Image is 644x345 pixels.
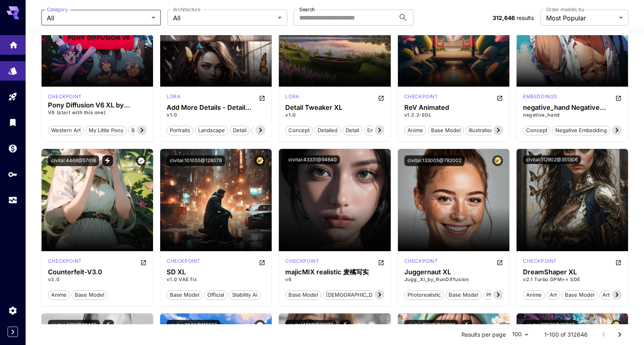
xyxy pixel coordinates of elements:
div: Pony [48,93,82,100]
button: enhancer [364,125,394,135]
span: concept [523,127,550,135]
span: base model [286,291,321,299]
button: civitai:101055@128078 [167,155,225,166]
h3: Juggernaut XL [404,268,503,276]
button: civitai:25995@32988 [404,320,458,331]
span: Most Popular [546,13,616,23]
div: Counterfeit-V3.0 [48,268,147,276]
div: Detail Tweaker XL [285,104,384,111]
p: embeddings [523,93,557,100]
button: civitai:14171@16677 [285,320,336,331]
p: v6 [285,276,384,283]
span: base model [72,291,107,299]
span: artstyle [600,291,624,299]
button: Go to next page [612,327,628,343]
button: civitai:4201@29460 [48,320,100,331]
span: All [47,13,148,23]
span: official [205,291,227,299]
button: photorealistic [404,289,444,300]
div: ReV Animated [404,104,503,111]
button: Verified working [254,320,265,331]
span: illustration [466,127,497,135]
button: artstyle [599,289,624,300]
p: checkpoint [404,93,438,100]
span: art [547,291,560,299]
p: checkpoint [48,258,82,265]
span: All [173,13,274,23]
div: Settings [8,305,18,315]
button: Certified Model – Vetted for best performance and includes a commercial license. [254,155,265,166]
span: tool [252,127,268,135]
button: civitai:43331@94640 [285,155,340,164]
button: [DEMOGRAPHIC_DATA] [323,289,387,300]
button: concept [285,125,313,135]
button: View trigger words [340,320,350,331]
button: civitai:133005@782002 [404,155,465,166]
button: base model [285,289,321,300]
button: Open in CivitAI [497,258,503,267]
button: Certified Model – Vetted for best performance and includes a commercial license. [611,320,622,331]
p: Jugg_XI_by_RunDiffusion [404,276,503,283]
button: negative embedding [552,125,610,135]
span: photorealistic [405,291,443,299]
p: checkpoint [167,258,201,265]
p: checkpoint [48,93,82,100]
label: Architecture [173,6,200,13]
span: detail [343,127,362,135]
button: Open in CivitAI [378,93,384,103]
p: lora [285,93,299,100]
span: my little pony [86,127,126,135]
h3: Pony Diffusion V6 XL by PurpleSmart [48,101,147,109]
button: View trigger words [461,320,472,331]
p: v3.0 [48,276,147,283]
button: base model [428,125,464,135]
button: Open in CivitAI [140,258,147,267]
div: SD 1.5 [523,93,557,103]
button: Open in CivitAI [259,258,265,267]
div: SDXL 1.0 [404,258,438,267]
span: anime [405,127,426,135]
button: View trigger words [102,155,113,166]
div: Usage [8,195,18,205]
h3: DreamShaper XL [523,268,622,276]
span: 312,646 [493,14,515,21]
span: portraits [167,127,193,135]
button: View trigger words [103,320,114,331]
span: western art [48,127,83,135]
button: stability ai [229,289,260,300]
label: Order models by [546,6,584,13]
button: detail [342,125,362,135]
span: enhancer [364,127,394,135]
div: SDXL Turbo [523,258,557,267]
p: v2.1 Turbo DPM++ SDE [523,276,622,283]
h3: majicMIX realistic 麦橘写实 [285,268,384,276]
p: 1–100 of 312646 [544,331,588,339]
span: photo [483,291,503,299]
button: Open in CivitAI [615,258,622,267]
div: Playground [8,89,18,99]
button: portraits [167,125,193,135]
h3: Add More Details - Detail Enhancer / Tweaker (细节调整) LoRA [167,104,265,111]
button: concept [523,125,551,135]
button: anime [48,289,70,300]
p: negative_hand [523,111,622,119]
p: V6 (start with this one) [48,109,147,116]
span: negative embedding [553,127,610,135]
p: checkpoint [523,258,557,265]
button: Open in CivitAI [615,93,622,103]
button: art [547,289,560,300]
p: v1.2.2-EOL [404,111,503,119]
button: anime [523,289,545,300]
span: anime [48,291,70,299]
p: lora [167,93,180,100]
div: Expand sidebar [8,327,18,337]
div: SD 1.5 [404,93,438,103]
button: Open in CivitAI [497,93,503,103]
h3: negative_hand Negative Embedding [523,104,622,111]
div: SD 1.5 [167,93,180,103]
h3: SD XL [167,268,265,276]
